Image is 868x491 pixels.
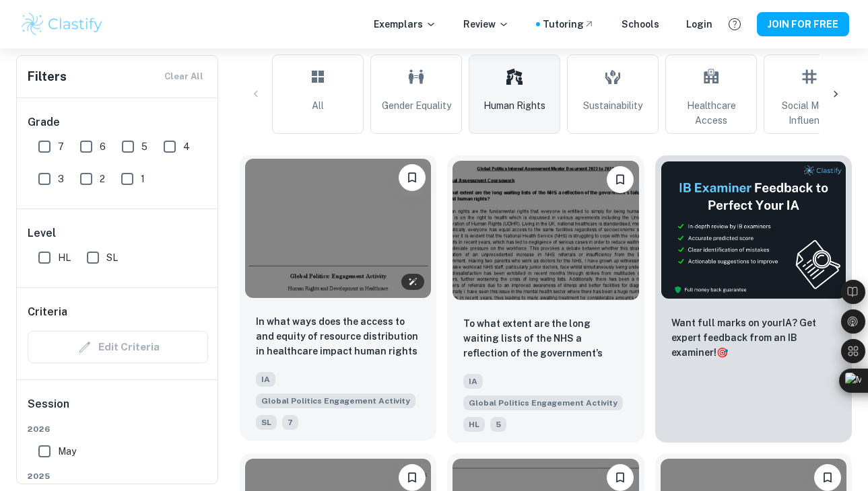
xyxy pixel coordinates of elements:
[312,98,324,113] span: All
[183,139,190,154] span: 4
[543,17,595,32] a: Tutoring
[723,13,746,36] button: Help and Feedback
[399,164,426,191] button: Please log in to bookmark exemplars
[399,464,426,491] button: Please log in to bookmark exemplars
[20,11,105,38] img: Clastify logo
[463,417,485,432] span: HL
[58,172,64,186] span: 3
[463,316,628,362] p: To what extent are the long waiting lists of the NHS a reflection of the government’s failure to ...
[240,155,436,443] a: Please log in to bookmark exemplarsIn what ways does the access to and equity of resource distrib...
[28,304,67,320] h6: Criteria
[483,98,545,113] span: Human Rights
[256,314,420,360] p: In what ways does the access to and equity of resource distribution in healthcare impact human ri...
[671,315,836,360] p: Want full marks on your IA ? Get expert feedback from an IB examiner!
[58,444,76,459] span: May
[28,114,208,130] h6: Grade
[100,139,106,154] span: 6
[141,172,145,186] span: 1
[671,98,751,128] span: Healthcare Access
[490,417,506,432] span: 5
[757,12,849,36] button: JOIN FOR FREE
[463,395,623,410] span: Global Politics Engagement Activity
[770,98,849,128] span: Social Media Influence
[28,225,208,241] h6: Level
[453,161,638,300] img: Global Politics Engagement Activity IA example thumbnail: To what extent are the long waiting list
[256,415,277,430] span: SL
[686,17,712,32] a: Login
[28,331,208,363] div: Criteria filters are unavailable when searching by topic
[382,98,451,113] span: Gender Equality
[256,393,415,408] span: Global Politics Engagement Activity
[814,464,841,491] button: Please log in to bookmark exemplars
[716,347,728,358] span: 🎯
[607,464,634,491] button: Please log in to bookmark exemplars
[58,250,71,265] span: HL
[463,374,483,389] span: IA
[607,166,634,193] button: Please log in to bookmark exemplars
[106,250,118,265] span: SL
[28,67,67,86] h6: Filters
[463,17,509,32] p: Review
[28,470,208,482] span: 2025
[245,159,431,298] img: Global Politics Engagement Activity IA example thumbnail: In what ways does the access to and equi
[28,423,208,435] span: 2026
[282,415,298,430] span: 7
[661,161,846,299] img: Thumbnail
[100,172,105,186] span: 2
[374,17,436,32] p: Exemplars
[622,17,659,32] a: Schools
[58,139,64,154] span: 7
[447,155,644,443] a: Please log in to bookmark exemplarsTo what extent are the long waiting lists of the NHS a reflect...
[141,139,147,154] span: 5
[28,396,208,423] h6: Session
[655,155,852,443] a: ThumbnailWant full marks on yourIA? Get expert feedback from an IB examiner!
[583,98,642,113] span: Sustainability
[256,372,275,387] span: IA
